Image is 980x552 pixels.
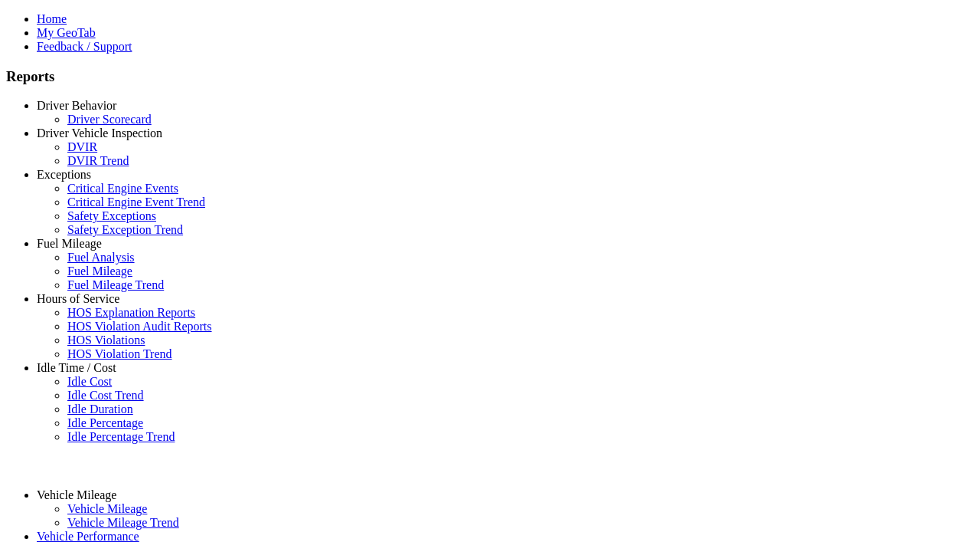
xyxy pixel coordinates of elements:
a: Home [37,12,67,25]
a: Critical Engine Event Trend [67,195,205,209]
a: Driver Scorecard [67,113,152,126]
a: Safety Exceptions [67,209,156,222]
a: DVIR Trend [67,154,129,167]
a: Critical Engine Events [67,182,178,195]
a: Idle Time / Cost [37,361,116,374]
a: Fuel Analysis [67,251,135,264]
a: HOS Explanation Reports [67,306,195,319]
a: Vehicle Mileage [37,488,116,501]
h3: Reports [6,68,974,85]
a: Idle Cost Trend [67,389,144,402]
a: Safety Exception Trend [67,223,183,236]
a: Idle Percentage [67,416,143,429]
a: Vehicle Mileage [67,502,147,515]
a: Fuel Mileage [37,237,102,250]
a: Idle Percentage Trend [67,430,175,443]
a: Vehicle Performance [37,530,139,543]
a: Idle Cost [67,375,112,388]
a: Driver Vehicle Inspection [37,127,162,140]
a: DVIR [67,140,97,153]
a: Feedback / Support [37,40,132,53]
a: Fuel Mileage Trend [67,278,164,291]
a: Idle Duration [67,402,133,416]
a: HOS Violations [67,333,145,347]
a: HOS Violation Audit Reports [67,320,212,333]
a: Vehicle Mileage Trend [67,516,179,529]
a: Exceptions [37,168,91,181]
a: HOS Violation Trend [67,347,172,360]
a: Driver Behavior [37,99,116,112]
a: Hours of Service [37,292,119,305]
a: Fuel Mileage [67,264,132,278]
a: My GeoTab [37,26,96,39]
